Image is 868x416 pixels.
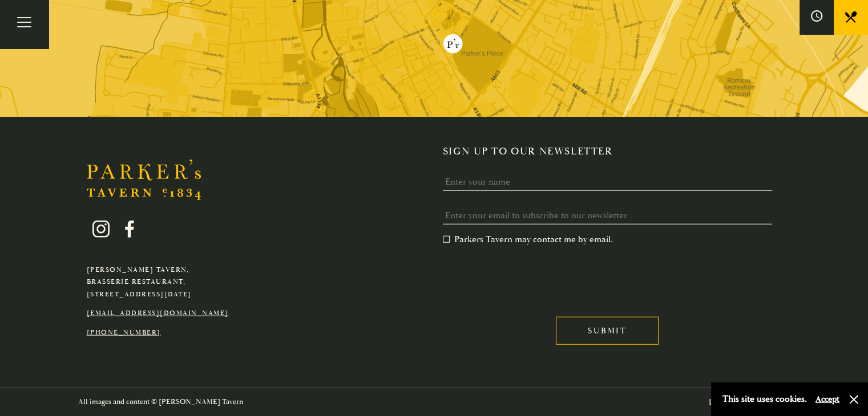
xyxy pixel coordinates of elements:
[87,264,229,301] p: [PERSON_NAME] Tavern, Brasserie Restaurant, [STREET_ADDRESS][DATE]
[443,254,616,299] iframe: reCAPTCHA
[443,173,773,191] input: Enter your name
[708,398,790,407] a: Digital Marketing by flocc
[87,328,161,337] a: [PHONE_NUMBER]
[443,145,782,158] h2: Sign up to our newsletter
[443,207,773,225] input: Enter your email to subscribe to our newsletter
[722,391,807,407] p: This site uses cookies.
[848,394,859,405] button: Close and accept
[78,395,243,409] p: All images and content © [PERSON_NAME] Tavern
[556,317,659,345] input: Submit
[87,309,229,317] a: [EMAIL_ADDRESS][DOMAIN_NAME]
[443,234,613,245] label: Parkers Tavern may contact me by email.
[815,394,839,405] button: Accept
